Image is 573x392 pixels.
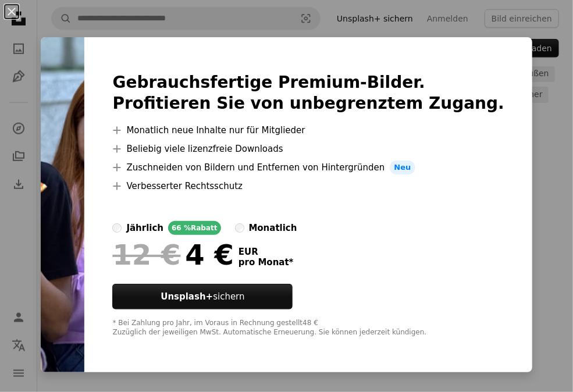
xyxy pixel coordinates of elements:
[112,142,504,156] li: Beliebig viele lizenzfreie Downloads
[239,257,294,268] span: pro Monat *
[112,240,180,270] span: 12 €
[161,291,213,302] strong: Unsplash+
[168,221,220,235] div: 66 % Rabatt
[235,223,244,233] input: monatlich
[112,319,504,337] div: * Bei Zahlung pro Jahr, im Voraus in Rechnung gestellt 48 € Zuzüglich der jeweiligen MwSt. Automa...
[112,161,504,174] li: Zuschneiden von Bildern und Entfernen von Hintergründen
[112,284,293,309] button: Unsplash+sichern
[112,240,233,270] div: 4 €
[126,221,163,235] div: jährlich
[112,179,504,193] li: Verbesserter Rechtsschutz
[112,123,504,137] li: Monatlich neue Inhalte nur für Mitglieder
[41,37,84,372] img: premium_photo-1683121348672-5f467bd94b12
[390,161,416,174] span: Neu
[112,72,504,114] h2: Gebrauchsfertige Premium-Bilder. Profitieren Sie von unbegrenztem Zugang.
[112,223,122,233] input: jährlich66 %Rabatt
[239,247,294,257] span: EUR
[249,221,297,235] div: monatlich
